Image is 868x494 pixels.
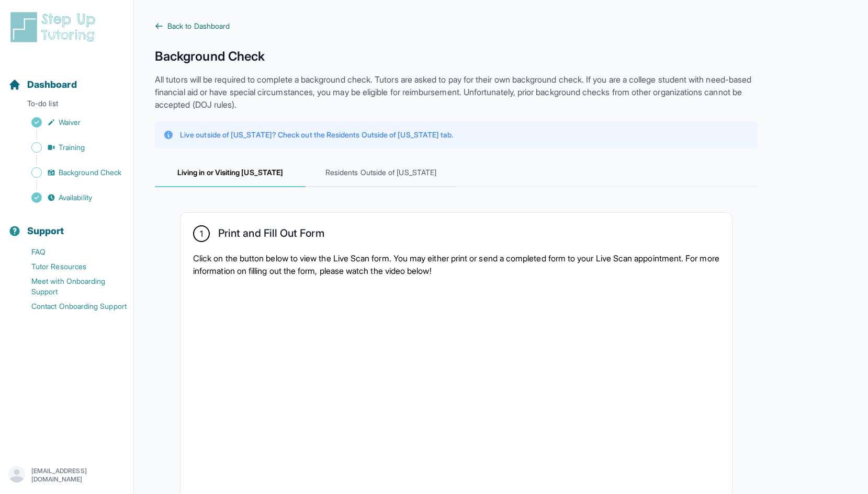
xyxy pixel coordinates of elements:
a: Training [8,140,133,155]
button: [EMAIL_ADDRESS][DOMAIN_NAME] [8,466,125,485]
span: 1 [200,227,203,240]
h2: Print and Fill Out Form [218,227,324,244]
span: Support [27,224,64,238]
a: FAQ [8,245,133,259]
h1: Background Check [155,48,758,65]
p: All tutors will be required to complete a background check. Tutors are asked to pay for their own... [155,73,758,111]
button: Dashboard [4,61,129,96]
a: Back to Dashboard [155,21,758,31]
a: Availability [8,190,133,205]
span: Dashboard [27,77,77,92]
img: logo [8,10,102,44]
p: Click on the button below to view the Live Scan form. You may either print or send a completed fo... [193,252,719,277]
a: Background Check [8,165,133,180]
a: Contact Onboarding Support [8,299,133,314]
span: Background Check [59,167,121,178]
a: Tutor Resources [8,259,133,274]
span: Living in or Visiting [US_STATE] [155,159,306,187]
a: Meet with Onboarding Support [8,274,133,299]
p: To-do list [4,98,129,113]
p: Live outside of [US_STATE]? Check out the Residents Outside of [US_STATE] tab. [180,130,453,140]
span: Training [59,142,85,153]
button: Support [4,207,129,243]
span: Waiver [59,117,81,128]
p: [EMAIL_ADDRESS][DOMAIN_NAME] [31,467,125,484]
a: Waiver [8,115,133,130]
span: Residents Outside of [US_STATE] [306,159,456,187]
a: Dashboard [8,77,77,92]
span: Availability [59,192,92,203]
span: Back to Dashboard [167,21,230,31]
nav: Tabs [155,159,758,187]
